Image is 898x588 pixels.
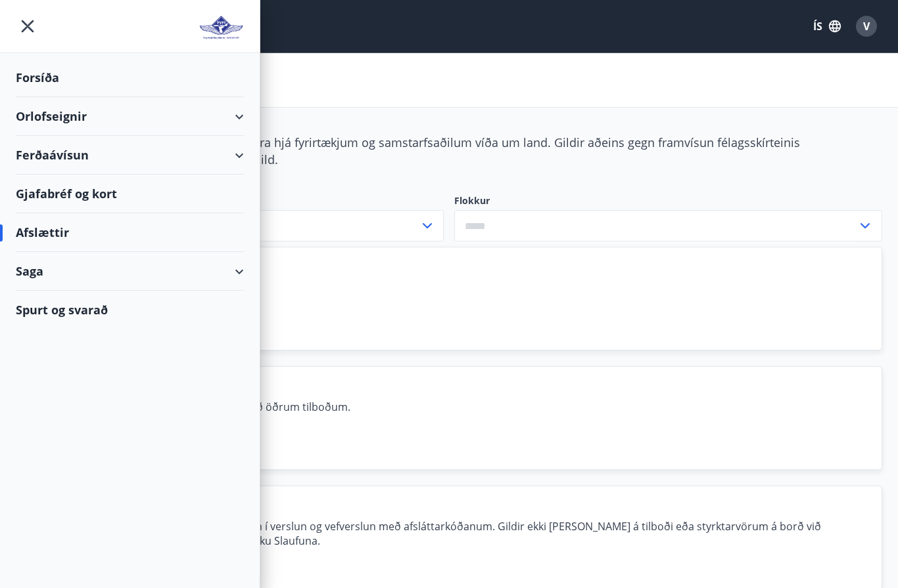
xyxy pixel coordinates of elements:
span: 10% afsláttur af gleraugum. [119,280,850,309]
button: menu [16,14,39,38]
span: 15% afsláttur af öllum vörum í verslun og vefverslun með afsláttarkóðanum. Gildir ekki [PERSON_NA... [119,519,850,548]
div: Gjafabréf og kort [16,175,244,213]
span: Ég C gleraugnaverslun [119,377,850,394]
label: Flokkur [454,194,882,207]
button: V [851,10,882,42]
span: [DOMAIN_NAME] [119,497,850,514]
div: Ferðaávísun [16,136,244,175]
span: Félagsmenn njóta veglegra tilboða og sérkjara hjá fyrirtækjum og samstarfsaðilum víða um land. Gi... [16,135,800,167]
button: ÍS [806,14,848,38]
div: Forsíða [16,58,244,97]
span: Gleraugna Gallerí [119,258,850,275]
div: Orlofseignir [16,97,244,136]
span: V [863,19,870,33]
img: union_logo [199,14,244,41]
div: Spurt og svarað [16,291,244,329]
div: Afslættir [16,213,244,252]
div: Saga [16,252,244,291]
span: 12% afsláttur. Gildir ekki með öðrum tilboðum. [119,400,850,429]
